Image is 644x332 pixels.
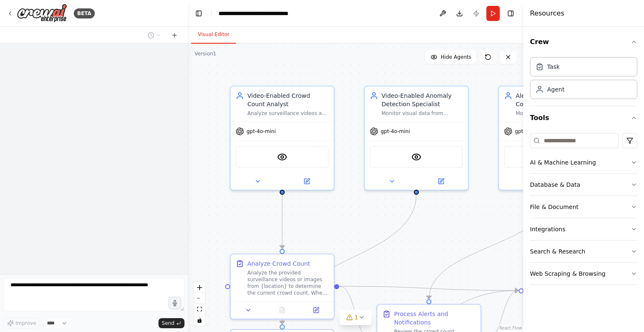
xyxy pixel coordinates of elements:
[194,304,205,315] button: fit view
[530,269,605,278] div: Web Scraping & Browsing
[441,54,471,60] span: Hide Agents
[417,176,465,186] button: Open in side panel
[364,86,469,191] div: Video-Enabled Anomaly Detection SpecialistMonitor visual data from {location} including videos an...
[247,110,329,117] div: Analyze surveillance videos and images to accurately count the number of people in {location}. Fo...
[530,174,637,196] button: Database & Data
[74,8,95,18] div: BETA
[339,282,518,295] g: Edge from d1eb1b5e-3e08-4a0d-889c-f14e50c371e2 to 4e710c4c-4931-4f5e-8244-a468f4432d5e
[426,50,476,64] button: Hide Agents
[194,282,205,293] button: zoom in
[530,196,637,218] button: File & Document
[194,282,205,326] div: React Flow controls
[515,128,544,135] span: gpt-4o-mini
[144,30,164,40] button: Switch to previous chat
[530,30,637,54] button: Crew
[547,63,560,71] div: Task
[411,152,421,162] img: VisionTool
[530,152,637,173] button: AI & Machine Learning
[247,91,329,108] div: Video-Enabled Crowd Count Analyst
[278,194,286,248] g: Edge from 82a9a70b-b47a-41f1-a87a-dca62ba378ba to d1eb1b5e-3e08-4a0d-889c-f14e50c371e2
[505,8,517,19] button: Hide right sidebar
[516,91,597,108] div: Alert Management Coordinator
[530,247,585,256] div: Search & Research
[530,54,637,106] div: Crew
[283,176,330,186] button: Open in side panel
[355,313,358,322] span: 1
[425,194,555,299] g: Edge from 8670e6bd-3863-4a8f-8a15-91dc5b106396 to 5b3a3bd6-add6-4877-bdfb-b6105041db60
[218,9,313,18] nav: breadcrumb
[230,86,335,191] div: Video-Enabled Crowd Count AnalystAnalyze surveillance videos and images to accurately count the n...
[530,263,637,285] button: Web Scraping & Browsing
[247,128,276,135] span: gpt-4o-mini
[498,86,603,191] div: Alert Management CoordinatorMonitor crowd count data and anomaly reports to automatically trigger...
[16,320,36,327] span: Improve
[158,318,184,328] button: Send
[547,85,564,94] div: Agent
[382,91,463,108] div: Video-Enabled Anomaly Detection Specialist
[162,320,174,327] span: Send
[169,297,181,309] button: Click to speak your automation idea
[340,310,372,325] button: 1
[230,254,335,319] div: Analyze Crowd CountAnalyze the provided surveillance videos or images from {location} to determin...
[3,318,40,329] button: Improve
[382,110,463,117] div: Monitor visual data from {location} including videos and images to detect behavioral anomalies, v...
[278,194,421,324] g: Edge from 1d2db2c9-437a-410c-8b27-9321e9a6a093 to 1c82d0b7-eb1f-4e2f-a9fb-a1fd8c9dc83b
[247,259,310,268] div: Analyze Crowd Count
[168,30,181,40] button: Start a new chat
[277,152,287,162] img: VisionTool
[394,310,475,327] div: Process Alerts and Notifications
[301,305,330,315] button: Open in side panel
[17,4,67,23] img: Logo
[265,305,300,315] button: No output available
[247,269,329,296] div: Analyze the provided surveillance videos or images from {location} to determine the current crowd...
[530,225,565,233] div: Integrations
[530,203,579,211] div: File & Document
[194,315,205,326] button: toggle interactivity
[195,50,216,57] div: Version 1
[193,8,205,19] button: Hide left sidebar
[530,180,580,189] div: Database & Data
[191,26,236,44] button: Visual Editor
[530,106,637,130] button: Tools
[530,158,596,167] div: AI & Machine Learning
[194,293,205,304] button: zoom out
[530,8,564,18] h4: Resources
[499,326,522,330] a: React Flow attribution
[381,128,410,135] span: gpt-4o-mini
[516,110,597,117] div: Monitor crowd count data and anomaly reports to automatically trigger appropriate alerts when cro...
[530,218,637,240] button: Integrations
[530,241,637,262] button: Search & Research
[530,130,637,292] div: Tools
